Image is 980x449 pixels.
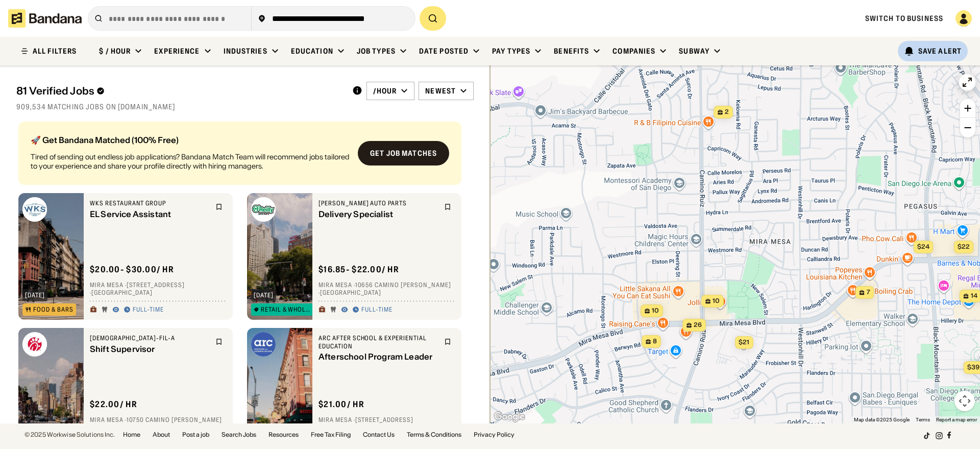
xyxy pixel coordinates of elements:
button: Map camera controls [954,391,975,411]
div: Experience [154,46,200,56]
span: 2 [725,108,729,116]
a: Search Jobs [222,432,256,438]
div: /hour [373,86,397,96]
div: $ 16.85 - $22.00 / hr [318,264,399,275]
a: Post a job [182,432,209,438]
span: 10 [652,306,659,315]
div: Subway [679,46,709,56]
span: $39 [967,363,979,371]
span: 10 [713,297,720,305]
span: 26 [694,321,702,329]
div: © 2025 Workwise Solutions Inc. [24,432,115,438]
img: Arc After School & Experiential Education logo [251,332,276,357]
div: $ 20.00 - $30.00 / hr [90,264,174,275]
span: $22 [958,243,970,250]
div: [DATE] [254,292,274,298]
a: Privacy Policy [474,432,514,438]
img: WKS Restaurant Group logo [22,197,47,222]
img: Bandana logotype [8,9,82,28]
div: [PERSON_NAME] Auto Parts [318,199,438,207]
a: Free Tax Filing [311,432,351,438]
div: Benefits [554,46,589,56]
div: Mira Mesa · 10656 Camino [PERSON_NAME] · [GEOGRAPHIC_DATA] [318,281,455,297]
span: Map data ©2025 Google [854,417,910,422]
div: Retail & Wholesale [261,306,313,313]
span: $21 [739,338,749,346]
div: Mira Mesa · [STREET_ADDRESS] · [GEOGRAPHIC_DATA] [318,416,455,432]
div: Food & Bars [33,306,73,313]
div: Mira Mesa · [STREET_ADDRESS] · [GEOGRAPHIC_DATA] [90,281,227,297]
span: 7 [867,288,870,297]
div: [DEMOGRAPHIC_DATA]-Fil-A [90,334,209,342]
div: 🚀 Get Bandana Matched (100% Free) [31,136,350,144]
span: $24 [917,243,929,250]
a: Resources [268,432,299,438]
a: About [153,432,170,438]
div: Tired of sending out endless job applications? Bandana Match Team will recommend jobs tailored to... [31,152,350,171]
div: [DATE] [25,292,45,298]
a: Open this area in Google Maps (opens a new window) [493,410,526,423]
a: Home [123,432,140,438]
div: Newest [425,86,456,96]
div: EL Service Assistant [90,209,209,219]
div: Arc After School & Experiential Education [318,334,438,350]
div: Save Alert [918,46,962,56]
a: Contact Us [363,432,395,438]
div: ALL FILTERS [33,48,77,55]
div: Companies [612,46,655,56]
div: Delivery Specialist [318,209,438,219]
div: Date Posted [419,46,469,56]
div: Job Types [357,46,396,56]
div: Industries [224,46,267,56]
span: 8 [653,337,657,346]
a: Terms (opens in new tab) [916,417,930,422]
div: $ / hour [99,46,131,56]
span: 14 [971,292,977,300]
div: 909,534 matching jobs on [DOMAIN_NAME] [16,102,474,111]
div: $ 21.00 / hr [318,399,364,410]
div: Mira Mesa · 10750 Camino [PERSON_NAME] · [GEOGRAPHIC_DATA] [90,416,227,432]
div: grid [16,117,474,423]
div: Full-time [133,306,164,314]
div: Get job matches [370,150,437,157]
img: O’Reilly Auto Parts logo [251,197,276,222]
a: Switch to Business [865,14,943,23]
div: Shift Supervisor [90,344,209,354]
div: WKS Restaurant Group [90,199,209,207]
div: Pay Types [492,46,530,56]
img: Google [493,410,526,423]
img: Chick-Fil-A logo [22,332,47,357]
a: Terms & Conditions [407,432,461,438]
div: Full-time [361,306,393,314]
div: Education [291,46,333,56]
a: Report a map error [936,417,977,422]
div: $ 22.00 / hr [90,399,137,410]
div: 81 Verified Jobs [16,85,344,97]
div: Afterschool Program Leader [318,352,438,362]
